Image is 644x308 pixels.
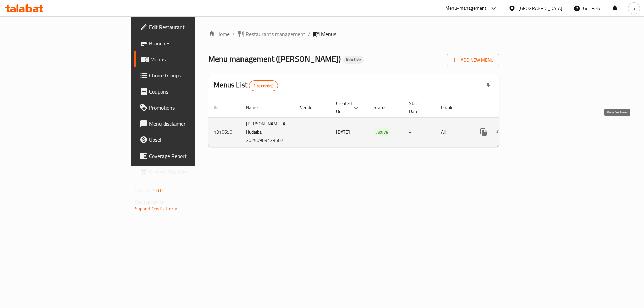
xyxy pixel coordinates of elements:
[447,54,499,66] button: Add New Menu
[149,152,234,160] span: Coverage Report
[321,30,336,38] span: Menus
[149,23,234,31] span: Edit Restaurant
[134,148,239,164] a: Coverage Report
[149,71,234,79] span: Choice Groups
[249,80,278,91] div: Total records count
[249,83,278,89] span: 1 record(s)
[149,104,234,112] span: Promotions
[214,80,278,91] h2: Menus List
[208,97,545,147] table: enhanced table
[134,100,239,116] a: Promotions
[237,30,305,38] a: Restaurants management
[409,99,428,115] span: Start Date
[336,128,350,136] span: [DATE]
[480,78,496,94] div: Export file
[134,83,239,100] a: Coupons
[343,57,364,62] span: Inactive
[149,120,234,128] span: Menu disclaimer
[404,117,436,147] td: -
[134,51,239,67] a: Menus
[149,168,234,176] span: Grocery Checklist
[246,103,266,111] span: Name
[134,164,239,180] a: Grocery Checklist
[135,198,166,206] span: Get support on:
[436,117,470,147] td: All
[246,30,305,38] span: Restaurants management
[214,103,226,111] span: ID
[152,186,163,195] span: 1.0.0
[135,204,177,213] a: Support.OpsPlatform
[208,51,341,66] span: Menu management ( [PERSON_NAME] )
[633,5,635,12] span: a
[441,103,462,111] span: Locale
[518,5,562,12] div: [GEOGRAPHIC_DATA]
[452,56,494,64] span: Add New Menu
[374,103,395,111] span: Status
[240,117,294,147] td: [PERSON_NAME],Al Hudaiba 20250909123507
[343,56,364,64] div: Inactive
[134,132,239,148] a: Upsell
[149,87,234,96] span: Coupons
[134,35,239,51] a: Branches
[445,4,487,12] div: Menu-management
[149,39,234,47] span: Branches
[134,67,239,83] a: Choice Groups
[150,55,234,63] span: Menus
[336,99,360,115] span: Created On
[135,186,151,195] span: Version:
[374,128,391,136] span: Active
[470,97,545,118] th: Actions
[134,116,239,132] a: Menu disclaimer
[149,136,234,144] span: Upsell
[208,30,499,38] nav: breadcrumb
[308,30,310,38] li: /
[300,103,323,111] span: Vendor
[476,124,492,140] button: more
[134,19,239,35] a: Edit Restaurant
